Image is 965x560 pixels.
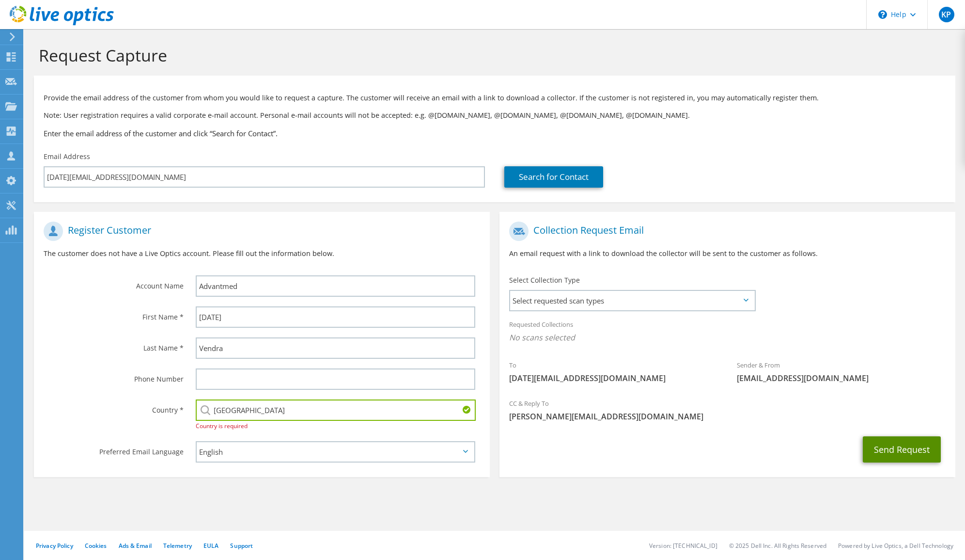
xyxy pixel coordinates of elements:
label: Phone Number [44,368,184,384]
label: Account Name [44,275,184,291]
span: Select requested scan types [510,291,754,310]
li: © 2025 Dell Inc. All Rights Reserved [729,542,826,550]
label: Email Address [44,152,90,161]
a: Search for Contact [504,166,603,188]
li: Powered by Live Optics, a Dell Technology [838,542,953,550]
a: Support [230,542,253,550]
svg: \n [878,10,887,19]
div: To [499,355,727,388]
div: Requested Collections [499,314,955,350]
h1: Collection Request Email [509,222,941,241]
a: Ads & Email [119,542,152,550]
label: Preferred Email Language [44,441,184,457]
label: Last Name * [44,337,184,353]
span: KP [939,7,954,22]
li: Version: [TECHNICAL_ID] [649,542,717,550]
span: [DATE][EMAIL_ADDRESS][DOMAIN_NAME] [509,373,717,384]
button: Send Request [863,436,941,463]
p: An email request with a link to download the collector will be sent to the customer as follows. [509,248,946,259]
span: No scans selected [509,332,946,343]
span: [PERSON_NAME][EMAIL_ADDRESS][DOMAIN_NAME] [509,411,946,422]
a: EULA [203,542,218,550]
label: First Name * [44,306,184,322]
p: Note: User registration requires a valid corporate e-mail account. Personal e-mail accounts will ... [44,110,946,121]
label: Country * [44,400,184,415]
h1: Register Customer [44,222,475,241]
a: Cookies [85,542,107,550]
a: Privacy Policy [36,542,73,550]
p: The customer does not have a Live Optics account. Please fill out the information below. [44,248,480,259]
a: Telemetry [163,542,192,550]
div: CC & Reply To [499,393,955,427]
div: Sender & From [727,355,955,388]
span: Country is required [196,422,248,430]
h1: Request Capture [39,45,946,65]
h3: Enter the email address of the customer and click “Search for Contact”. [44,128,946,139]
label: Select Collection Type [509,275,580,285]
span: [EMAIL_ADDRESS][DOMAIN_NAME] [737,373,945,384]
p: Provide the email address of the customer from whom you would like to request a capture. The cust... [44,93,946,103]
